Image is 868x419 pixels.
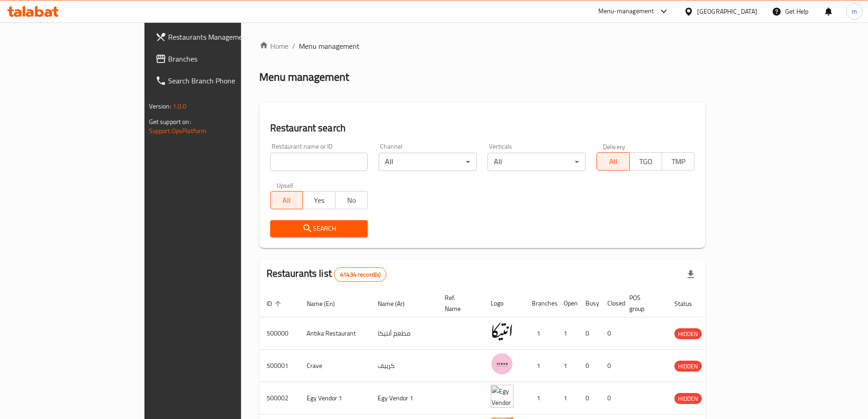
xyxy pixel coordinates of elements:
h2: Menu management [259,70,349,84]
span: HIDDEN [674,329,702,339]
h2: Restaurants list [267,267,387,282]
td: 1 [524,382,556,414]
button: TMP [662,152,694,171]
span: Name (En) [307,298,347,309]
span: TGO [633,155,658,168]
td: Antika Restaurant [299,317,370,350]
th: Logo [483,290,524,317]
div: Total records count [334,267,386,282]
span: Menu management [299,41,360,52]
h2: Restaurant search [270,121,695,135]
div: [GEOGRAPHIC_DATA] [697,6,757,16]
th: Busy [578,290,600,317]
div: Menu-management [598,6,654,17]
td: 1 [524,317,556,350]
td: 0 [578,350,600,382]
nav: breadcrumb [259,41,706,52]
td: مطعم أنتيكا [370,317,437,350]
button: Yes [303,191,335,209]
span: 1.0.0 [173,100,187,112]
th: Branches [524,290,556,317]
td: 1 [524,350,556,382]
td: 0 [600,317,622,350]
a: Restaurants Management [148,26,289,48]
li: / [292,41,295,52]
span: Name (Ar) [378,298,416,309]
input: Search for restaurant name or ID.. [270,153,368,171]
button: TGO [629,152,662,171]
td: 1 [556,317,578,350]
span: ID [267,298,284,309]
div: All [379,153,477,171]
a: Branches [148,48,289,70]
span: Get support on: [149,116,191,128]
td: Crave [299,350,370,382]
td: 1 [556,350,578,382]
span: Search [277,223,361,234]
span: TMP [666,155,691,168]
th: Open [556,290,578,317]
span: POS group [629,292,656,314]
div: All [488,153,586,171]
img: Egy Vendor 1 [491,385,514,408]
td: 0 [600,350,622,382]
td: 0 [600,382,622,414]
td: 0 [578,317,600,350]
span: HIDDEN [674,361,702,372]
button: No [335,191,368,209]
span: m [852,6,857,16]
img: Antika Restaurant [491,320,514,343]
button: All [270,191,303,209]
span: All [274,194,299,207]
span: Search Branch Phone [168,75,282,86]
td: 1 [556,382,578,414]
div: HIDDEN [674,328,702,339]
span: Yes [307,194,332,207]
a: Support.OpsPlatform [149,125,207,137]
span: All [601,155,626,168]
span: Branches [168,53,282,64]
span: No [339,194,364,207]
a: Search Branch Phone [148,70,289,92]
span: Ref. Name [445,292,473,314]
td: 0 [578,382,600,414]
span: Version: [149,100,171,112]
img: Crave [491,352,514,375]
div: Export file [680,264,702,285]
td: كرييف [370,350,437,382]
td: Egy Vendor 1 [370,382,437,414]
span: Status [674,298,704,309]
td: Egy Vendor 1 [299,382,370,414]
label: Upsell [277,182,293,188]
button: All [596,152,629,171]
th: Closed [600,290,622,317]
span: Restaurants Management [168,31,282,42]
div: HIDDEN [674,361,702,372]
button: Search [270,220,368,237]
div: HIDDEN [674,393,702,404]
span: 41434 record(s) [334,270,386,279]
label: Delivery [603,143,626,150]
span: HIDDEN [674,393,702,404]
